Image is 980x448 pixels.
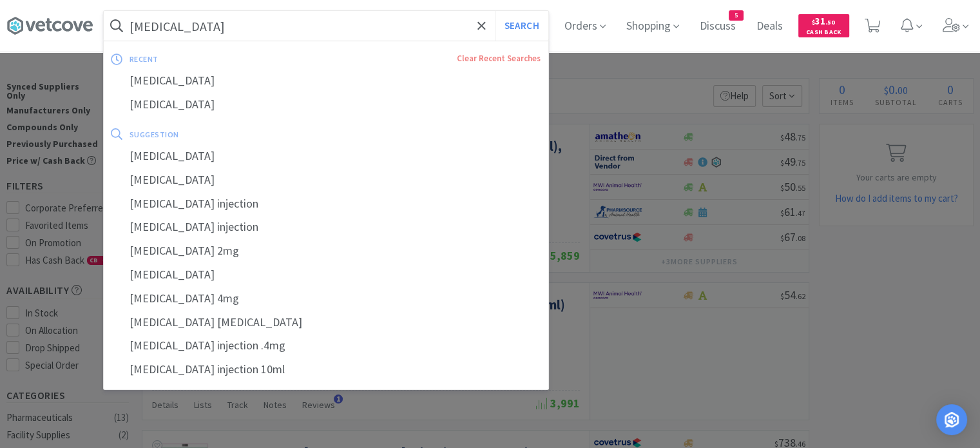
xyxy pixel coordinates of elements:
[457,53,541,64] a: Clear Recent Searches
[104,334,548,358] div: [MEDICAL_DATA] injection .4mg
[104,168,548,192] div: [MEDICAL_DATA]
[104,192,548,216] div: [MEDICAL_DATA] injection
[812,18,815,26] span: $
[104,93,548,117] div: [MEDICAL_DATA]
[104,358,548,382] div: [MEDICAL_DATA] injection 10ml
[104,69,548,93] div: [MEDICAL_DATA]
[495,11,548,41] button: Search
[825,18,835,26] span: . 50
[104,239,548,263] div: [MEDICAL_DATA] 2mg
[104,11,548,41] input: Search by item, sku, manufacturer, ingredient, size...
[104,144,548,168] div: [MEDICAL_DATA]
[130,124,360,144] div: suggestion
[812,15,835,27] span: 31
[936,404,967,435] div: Open Intercom Messenger
[104,287,548,311] div: [MEDICAL_DATA] 4mg
[130,49,308,69] div: recent
[104,311,548,335] div: [MEDICAL_DATA] [MEDICAL_DATA]
[104,263,548,287] div: [MEDICAL_DATA]
[104,215,548,239] div: [MEDICAL_DATA] injection
[751,21,788,32] a: Deals
[729,11,743,20] span: 5
[695,21,741,32] a: Discuss5
[798,8,849,43] a: $31.50Cash Back
[806,29,841,37] span: Cash Back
